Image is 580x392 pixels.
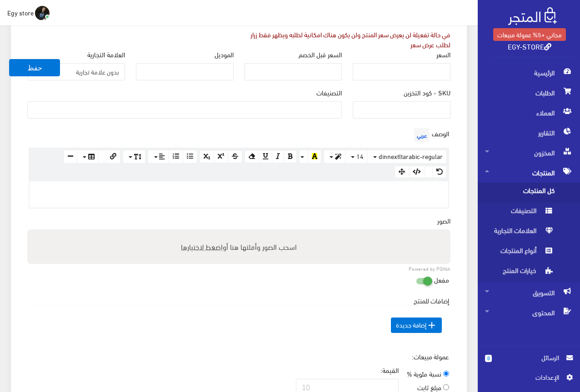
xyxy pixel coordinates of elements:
a: المحتوى [478,303,580,323]
img: ... [35,6,50,20]
label: الوصف [412,126,449,144]
label: القيمة: [380,365,399,375]
button: حفظ [9,59,60,76]
label: الموديل [215,50,234,60]
a: ... Egy store [7,5,50,20]
div: في حالة تفعيلة لن يعرض سعر المنتج ولن يكون هناك امكانية لطلبه ويظهر فقط زرار لطلب عرض سعر [245,30,451,50]
i:  [426,320,437,331]
div: إضافات للمنتج [29,296,449,344]
a: العملاء [478,103,580,123]
a: العلامات التجارية [478,223,580,243]
span: 14 [356,150,364,162]
img: . [508,7,557,25]
a: كل المنتجات [478,183,580,203]
span: بدون علامة تجارية [27,63,125,80]
span: نسبة مئوية % [407,367,441,380]
span: المنتجات [485,163,573,183]
label: العلامة التجارية [87,50,125,60]
label: السعر [436,50,450,60]
span: 0 [485,355,492,362]
a: الرئيسية [478,63,580,83]
label: عمولة مبيعات: [412,352,449,362]
span: عربي [414,128,430,142]
label: الصور [437,216,450,226]
span: المخزون [485,143,573,163]
span: الرئيسية [485,63,573,83]
span: إضافة جديدة [391,318,442,333]
span: خيارات المنتج [485,263,554,283]
a: خيارات المنتج [478,263,580,283]
label: التصنيفات [316,88,342,98]
a: أنواع المنتجات [478,243,580,263]
a: اﻹعدادات [485,372,573,387]
a: الطلبات [478,83,580,103]
a: التقارير [478,123,580,143]
span: كل المنتجات [485,183,554,203]
a: المخزون [478,143,580,163]
input: نسبة مئوية % [443,371,449,377]
span: بدون علامة تجارية [39,67,119,76]
label: مفعل [434,271,449,288]
span: التقارير [485,123,573,143]
a: 0 الرسائل [485,352,573,372]
a: التصنيفات [478,203,580,223]
input: مبلغ ثابت [443,384,449,390]
a: EGY-STORE [508,40,551,53]
a: مجاني +5% عمولة مبيعات [493,28,566,41]
span: اضغط لاختيارها [181,240,223,253]
label: السعر قبل الخصم [299,50,342,60]
button: 14 [345,150,368,164]
span: العملاء [485,103,573,123]
span: اﻹعدادات [492,372,559,382]
a: المنتجات [478,163,580,183]
a: Powered by PQINA [409,267,450,271]
span: dinnextltarabic-regular [379,150,443,162]
button: dinnextltarabic-regular [367,150,447,164]
span: العلامات التجارية [485,223,554,243]
label: اسحب الصور وأفلتها هنا أو [177,238,300,256]
span: المحتوى [485,303,573,323]
span: التصنيفات [485,203,554,223]
label: SKU - كود التخزين [404,88,450,98]
span: التسويق [485,283,573,303]
span: الرسائل [499,352,559,362]
span: الطلبات [485,83,573,103]
span: أنواع المنتجات [485,243,554,263]
span: Egy store [7,7,34,18]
